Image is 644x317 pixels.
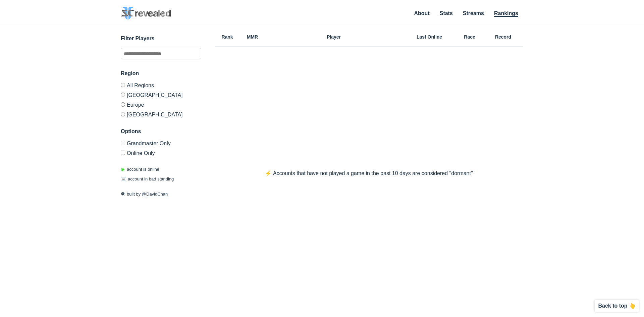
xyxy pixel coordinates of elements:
a: DavidChan [146,192,168,197]
input: Online Only [121,151,125,155]
input: [GEOGRAPHIC_DATA] [121,112,125,116]
a: Stats [440,10,453,16]
h3: Filter Players [121,35,201,43]
h3: Region [121,69,201,77]
p: account is online [121,166,159,173]
input: [GEOGRAPHIC_DATA] [121,93,125,97]
a: About [414,10,430,16]
span: ◉ [121,167,124,172]
label: Only show accounts currently laddering [121,148,201,156]
p: built by @ [121,191,201,198]
p: Back to top 👆 [598,303,636,309]
h6: Rank [215,35,240,39]
label: [GEOGRAPHIC_DATA] [121,109,201,117]
label: Europe [121,100,201,109]
label: Only Show accounts currently in Grandmaster [121,141,201,148]
a: Rankings [494,10,518,17]
input: All Regions [121,83,125,87]
h6: Last Online [402,35,456,39]
span: 🛠 [121,192,125,197]
p: account in bad standing [121,176,174,182]
span: ☠️ [121,176,126,181]
h3: Options [121,127,201,136]
img: SC2 Revealed [121,7,171,20]
h6: MMR [240,35,265,39]
label: All Regions [121,83,201,90]
a: Streams [463,10,484,16]
p: ⚡️ Accounts that have not played a game in the past 10 days are considered "dormant" [252,169,486,177]
label: [GEOGRAPHIC_DATA] [121,90,201,100]
h6: Record [483,35,523,39]
h6: Race [456,35,483,39]
input: Grandmaster Only [121,141,125,145]
input: Europe [121,102,125,107]
h6: Player [265,35,402,39]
